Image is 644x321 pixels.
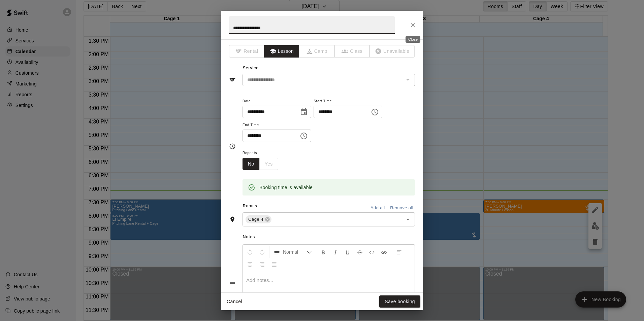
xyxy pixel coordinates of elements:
[229,76,236,83] svg: Service
[314,97,382,106] span: Start Time
[243,204,257,208] span: Rooms
[378,246,390,258] button: Insert Link
[407,19,419,31] button: Close
[243,121,311,130] span: End Time
[370,45,415,58] span: The type of an existing booking cannot be changed
[229,143,236,150] svg: Timing
[246,216,266,223] span: Cage 4
[259,181,313,193] div: Booking time is available
[403,215,413,224] button: Open
[243,158,278,170] div: outlined button group
[243,74,415,86] div: The service of an existing booking cannot be changed
[283,249,307,255] span: Normal
[366,246,378,258] button: Insert Code
[243,158,260,170] button: No
[368,105,382,119] button: Choose time, selected time is 7:30 PM
[268,258,280,270] button: Justify Align
[224,295,245,308] button: Cancel
[367,203,388,213] button: Add all
[342,246,353,258] button: Format Underline
[244,246,256,258] button: Undo
[271,246,315,258] button: Formatting Options
[297,105,311,119] button: Choose date, selected date is Sep 10, 2025
[330,246,341,258] button: Format Italics
[243,66,259,70] span: Service
[406,36,420,43] div: Close
[393,246,405,258] button: Left Align
[229,45,264,58] span: The type of an existing booking cannot be changed
[297,129,311,143] button: Choose time, selected time is 8:00 PM
[246,215,271,223] div: Cage 4
[299,45,335,58] span: The type of an existing booking cannot be changed
[256,258,268,270] button: Right Align
[388,203,415,213] button: Remove all
[243,149,284,158] span: Repeats
[244,258,256,270] button: Center Align
[229,216,236,223] svg: Rooms
[318,246,329,258] button: Format Bold
[243,97,311,106] span: Date
[264,45,299,58] button: Lesson
[243,232,415,243] span: Notes
[335,45,370,58] span: The type of an existing booking cannot be changed
[229,280,236,287] svg: Notes
[256,246,268,258] button: Redo
[354,246,365,258] button: Format Strikethrough
[379,295,420,308] button: Save booking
